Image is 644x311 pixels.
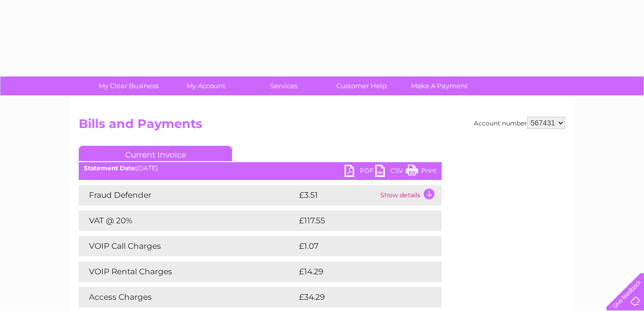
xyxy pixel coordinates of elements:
td: £1.07 [296,236,417,256]
a: PDF [344,165,375,179]
td: £34.29 [296,287,421,307]
div: Account number [474,117,565,129]
a: Customer Help [319,76,404,95]
td: Fraud Defender [79,185,296,205]
td: VAT @ 20% [79,211,296,231]
a: My Clear Business [86,76,171,95]
td: £3.51 [296,185,378,205]
a: Print [406,165,436,179]
td: Access Charges [79,287,296,307]
td: Show details [378,185,442,205]
a: Services [242,76,326,95]
td: £117.55 [296,211,421,231]
div: [DATE] [79,165,442,172]
b: Statement Date: [84,164,136,172]
a: Make A Payment [397,76,481,95]
a: CSV [375,165,406,179]
a: Current Invoice [79,146,232,161]
td: VOIP Rental Charges [79,262,296,282]
a: My Account [164,76,248,95]
td: £14.29 [296,262,420,282]
td: VOIP Call Charges [79,236,296,256]
h2: Bills and Payments [79,117,565,136]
